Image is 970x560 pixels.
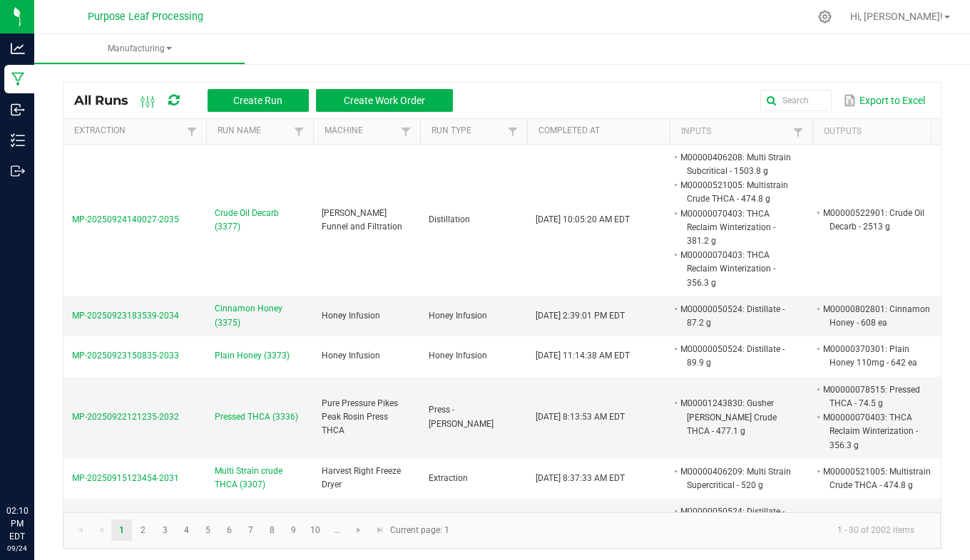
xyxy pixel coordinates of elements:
span: MP-20250923150835-2033 [72,351,179,361]
span: MP-20250923183539-2034 [72,311,179,321]
span: Plain Honey (3373) [215,349,290,363]
inline-svg: Manufacturing [11,72,25,86]
li: M00000050524: Distillate - 89.9 g [678,342,791,370]
a: MachineSortable [325,125,397,137]
span: Honey Infusion [429,311,487,321]
span: Honey Infusion [322,351,380,361]
span: Cinnamon Honey (3375) [215,302,305,329]
a: Page 6 [219,519,240,541]
li: M00000050524: Distillate - 1922 g [678,504,791,532]
a: Page 5 [198,519,218,541]
a: Run NameSortable [218,125,290,137]
span: MP-20250924140027-2035 [72,214,179,224]
div: Manage settings [816,10,834,24]
span: Crude Oil Decarb (3377) [215,207,305,234]
a: Page 11 [327,519,347,541]
span: [DATE] 10:05:20 AM EDT [536,214,630,224]
a: Filter [183,123,200,140]
a: ExtractionSortable [74,125,183,137]
iframe: Resource center unread badge [42,444,59,461]
a: Page 8 [262,519,282,541]
li: M00000802801: Cinnamon Honey - 608 ea [821,302,934,330]
input: Search [760,90,832,111]
span: Press - [PERSON_NAME] [429,405,494,428]
span: Honey Infusion [429,351,487,361]
span: Go to the last page [374,524,386,536]
p: 09/24 [6,543,28,554]
kendo-pager: Current page: 1 [63,512,941,549]
a: Completed AtSortable [538,125,664,137]
li: M00000078515: Pressed THCA - 74.5 g [821,383,934,410]
th: Inputs [670,119,812,145]
a: Page 3 [155,519,175,541]
a: Manufacturing [34,34,245,64]
li: M00000070403: THCA Reclaim Winterization - 356.3 g [678,248,791,290]
a: Filter [504,123,521,140]
li: M00000406208: Multi Strain Subcritical - 1503.8 g [678,150,791,178]
li: M00000406209: Multi Strain Supercritical - 520 g [678,465,791,492]
th: Outputs [812,119,955,145]
span: MP-20250915123454-2031 [72,473,179,483]
a: Page 7 [240,519,261,541]
inline-svg: Outbound [11,164,25,178]
li: M00000070403: THCA Reclaim Winterization - 381.2 g [678,207,791,249]
li: M00000522901: Crude Oil Decarb - 2513 g [821,206,934,234]
inline-svg: Inbound [11,103,25,117]
span: [DATE] 11:14:38 AM EDT [536,351,630,361]
span: [PERSON_NAME] Funnel and Filtration [322,208,402,232]
span: Create Work Order [344,95,425,106]
span: Harvest Right Freeze Dryer [322,466,401,489]
p: 02:10 PM EDT [6,504,28,543]
span: Extraction [429,473,468,483]
span: Distillation [429,214,470,224]
button: Create Run [208,89,309,112]
span: Manufacturing [34,43,245,55]
li: M00000521005: Multistrain Crude THCA - 474.8 g [821,465,934,492]
span: [DATE] 2:39:01 PM EDT [536,311,625,321]
span: Pressed THCA (3336) [215,410,298,424]
a: Page 4 [176,519,197,541]
a: Page 10 [305,519,326,541]
span: Honey Infusion [322,311,380,321]
inline-svg: Analytics [11,41,25,56]
span: Multi Strain crude THCA (3307) [215,465,305,492]
span: MP-20250922121235-2032 [72,412,179,422]
span: [DATE] 8:13:53 AM EDT [536,412,625,422]
button: Create Work Order [316,89,453,112]
a: Go to the last page [369,519,390,541]
li: M00000070403: THCA Reclaim Winterization - 356.3 g [821,410,934,452]
span: Pure Pressure Pikes Peak Rosin Press THCA [322,398,398,435]
a: Filter [790,123,807,141]
button: Export to Excel [840,88,929,113]
a: Go to the next page [349,519,369,541]
span: [DATE] 8:37:33 AM EDT [536,473,625,483]
iframe: Resource center [14,446,57,489]
inline-svg: Inventory [11,133,25,147]
a: Run TypeSortable [432,125,504,137]
a: Page 9 [283,519,304,541]
li: M00001243830: Gusher [PERSON_NAME] Crude THCA - 477.1 g [678,396,791,438]
li: M00000521005: Multistrain Crude THCA - 474.8 g [678,178,791,206]
kendo-pager-info: 1 - 30 of 2002 items [458,519,926,542]
span: Create Run [233,95,282,106]
a: Filter [290,123,307,140]
span: Hi, [PERSON_NAME]! [850,11,943,22]
span: Purpose Leaf Processing [88,11,203,23]
span: Go to the next page [353,524,364,536]
a: Page 1 [111,519,132,541]
li: M00000370301: Plain Honey 110mg - 642 ea [821,342,934,370]
a: Filter [397,123,414,140]
div: All Runs [74,88,464,113]
a: Page 2 [133,519,153,541]
li: M00000050524: Distillate - 87.2 g [678,302,791,330]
